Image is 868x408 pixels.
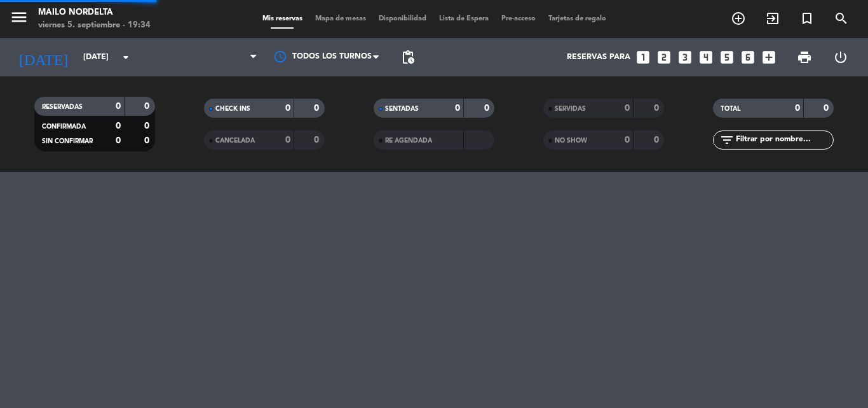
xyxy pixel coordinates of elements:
span: print [797,50,812,65]
i: add_box [761,49,777,66]
strong: 0 [654,136,661,144]
strong: 0 [654,104,661,113]
i: [DATE] [10,43,77,71]
span: pending_actions [400,50,416,65]
div: viernes 5. septiembre - 19:34 [38,19,151,32]
span: Mapa de mesas [309,15,372,22]
span: CANCELADA [215,137,255,144]
strong: 0 [484,104,492,113]
strong: 0 [285,136,290,144]
i: looks_5 [719,49,735,66]
span: TOTAL [721,106,740,112]
strong: 0 [824,104,831,113]
span: Disponibilidad [372,15,433,22]
span: SENTADAS [385,106,419,112]
i: turned_in_not [799,11,815,26]
i: arrow_drop_down [118,50,133,65]
span: CHECK INS [215,106,250,112]
span: Reservas para [567,53,630,62]
span: CONFIRMADA [42,123,86,130]
i: search [834,11,849,26]
strong: 0 [116,136,121,145]
strong: 0 [144,136,152,145]
strong: 0 [625,104,630,113]
strong: 0 [795,104,800,113]
i: looks_6 [740,49,756,66]
div: Mailo Nordelta [38,6,151,19]
i: exit_to_app [765,11,780,26]
i: looks_one [635,49,651,66]
strong: 0 [285,104,290,113]
i: looks_3 [677,49,693,66]
strong: 0 [314,136,322,144]
i: menu [10,8,29,27]
i: filter_list [719,132,735,148]
div: LOG OUT [822,38,858,76]
strong: 0 [116,102,121,111]
span: Lista de Espera [433,15,495,22]
input: Filtrar por nombre... [735,133,833,147]
i: power_settings_new [833,50,848,65]
span: RESERVADAS [42,104,83,110]
i: looks_4 [698,49,714,66]
strong: 0 [455,104,460,113]
span: NO SHOW [555,137,587,144]
span: Mis reservas [256,15,309,22]
strong: 0 [144,102,152,111]
i: looks_two [656,49,672,66]
span: Pre-acceso [495,15,542,22]
i: add_circle_outline [731,11,746,26]
button: menu [10,8,29,31]
strong: 0 [314,104,322,113]
span: RE AGENDADA [385,137,432,144]
span: Tarjetas de regalo [542,15,613,22]
span: SIN CONFIRMAR [42,138,93,144]
span: SERVIDAS [555,106,586,112]
strong: 0 [116,122,121,130]
strong: 0 [625,136,630,144]
strong: 0 [144,122,152,130]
